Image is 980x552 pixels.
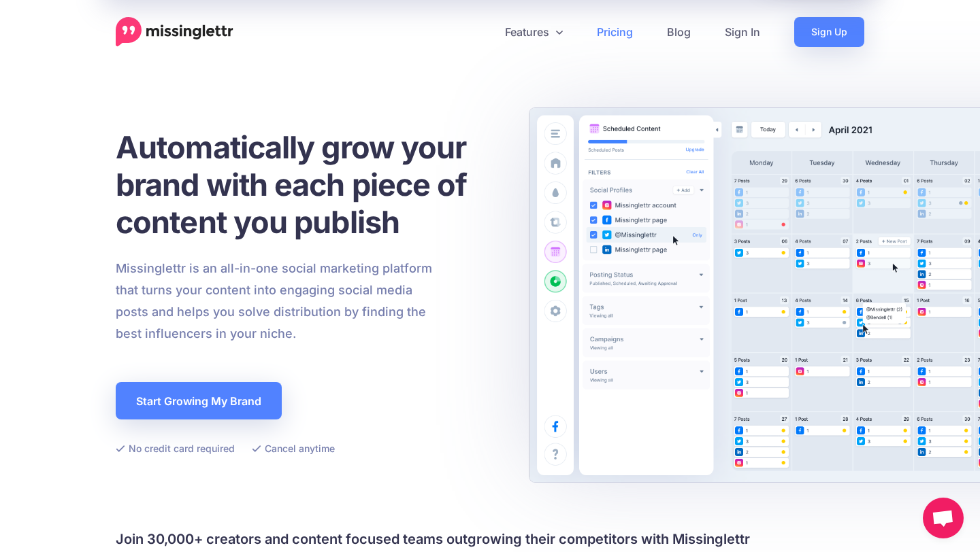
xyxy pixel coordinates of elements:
li: Cancel anytime [252,440,335,457]
a: Sign Up [794,17,864,47]
a: Pricing [580,17,650,47]
a: Blog [650,17,708,47]
h1: Automatically grow your brand with each piece of content you publish [116,128,500,241]
a: Features [488,17,580,47]
a: Sign In [708,17,777,47]
h4: Join 30,000+ creators and content focused teams outgrowing their competitors with Missinglettr [116,528,864,550]
p: Missinglettr is an all-in-one social marketing platform that turns your content into engaging soc... [116,258,433,345]
a: Home [116,17,233,47]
